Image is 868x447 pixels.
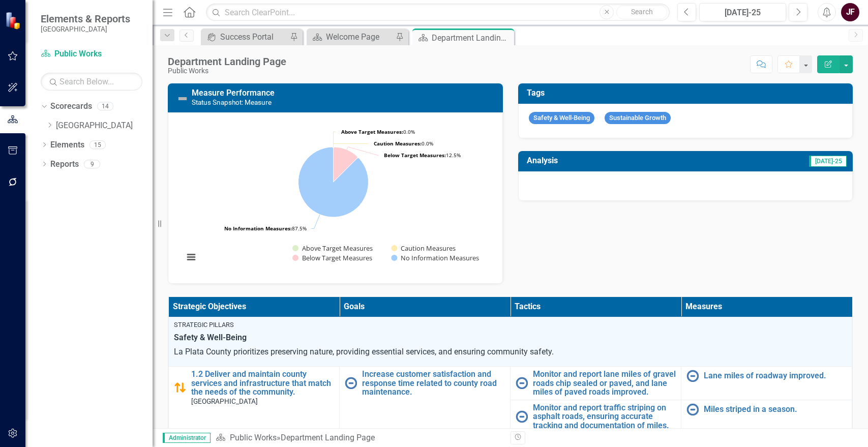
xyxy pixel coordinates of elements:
[50,159,79,170] a: Reports
[511,367,681,400] td: Double-Click to Edit Right Click for Context Menu
[174,332,847,344] span: Safety & Well-Being
[681,367,852,400] td: Double-Click to Edit Right Click for Context Menu
[174,346,847,358] p: La Plata County prioritizes preserving nature, providing essential services, and ensuring communi...
[605,112,671,125] span: Sustainable Growth
[41,48,142,60] a: Public Works
[56,120,153,132] a: [GEOGRAPHIC_DATA]
[345,377,357,389] img: No Information
[191,370,334,397] a: 1.2 Deliver and maintain county services and infrastructure that match the needs of the community.
[41,73,142,91] input: Search Below...
[704,371,847,380] a: Lane miles of roadway improved.
[168,56,286,67] div: Department Landing Page
[184,250,198,264] button: View chart menu, Chart
[84,160,100,168] div: 9
[224,225,292,232] tspan: No Information Measures:
[89,140,106,149] div: 15
[809,156,847,167] span: [DATE]-25
[686,370,699,382] img: No Information
[309,31,393,43] a: Welcome Page
[176,93,189,105] img: Not Defined
[516,377,528,389] img: No Information
[401,253,479,262] text: No Information Measures
[192,88,275,98] a: Measure Performance
[174,381,186,394] img: Caution
[391,254,478,262] button: Show No Information Measures
[841,3,859,21] button: JF
[302,253,372,262] text: Below Target Measures
[216,432,502,444] div: »
[527,88,848,98] h3: Tags
[341,128,403,135] tspan: Above Target Measures:
[169,317,852,367] td: Double-Click to Edit
[333,147,357,182] path: Below Target Measures, 1.
[174,320,847,330] div: Strategic Pillars
[298,147,369,217] path: No Information Measures, 7.
[533,370,676,397] a: Monitor and report lane miles of gravel roads chip sealed or paved, and lane miles of paved roads...
[206,4,670,21] input: Search ClearPoint...
[529,112,594,125] span: Safety & Well-Being
[168,67,286,75] div: Public Works
[292,244,373,253] button: Show Above Target Measures
[527,156,670,165] h3: Analysis
[699,3,786,21] button: [DATE]-25
[203,31,287,43] a: Success Portal
[178,121,492,273] div: Chart. Highcharts interactive chart.
[50,139,84,151] a: Elements
[681,400,852,433] td: Double-Click to Edit Right Click for Context Menu
[97,102,113,111] div: 14
[631,8,653,16] span: Search
[5,12,23,29] img: ClearPoint Strategy
[533,403,676,430] a: Monitor and report traffic striping on asphalt roads, ensuring accurate tracking and documentatio...
[178,121,488,273] svg: Interactive chart
[362,370,505,397] a: Increase customer satisfaction and response time related to county road maintenance.
[326,31,393,43] div: Welcome Page
[281,433,375,442] div: Department Landing Page
[220,31,287,43] div: Success Portal
[191,397,258,405] span: [GEOGRAPHIC_DATA]
[41,13,130,25] span: Elements & Reports
[230,433,277,442] a: Public Works
[384,152,446,159] tspan: Below Target Measures:
[41,25,130,33] small: [GEOGRAPHIC_DATA]
[292,254,373,262] button: Show Below Target Measures
[401,244,456,253] text: Caution Measures
[192,98,272,106] small: Status Snapshot: Measure
[341,128,415,135] text: 0.0%
[686,403,699,415] img: No Information
[703,7,783,19] div: [DATE]-25
[50,101,92,112] a: Scorecards
[302,244,373,253] text: Above Target Measures
[224,225,307,232] text: 87.5%
[432,32,512,44] div: Department Landing Page
[374,140,433,147] text: 0.0%
[704,405,847,414] a: Miles striped in a season.
[384,152,461,159] text: 12.5%
[516,410,528,423] img: No Information
[163,433,211,443] span: Administrator
[374,140,422,147] tspan: Caution Measures:
[616,5,667,19] button: Search
[391,244,456,253] button: Show Caution Measures
[511,400,681,433] td: Double-Click to Edit Right Click for Context Menu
